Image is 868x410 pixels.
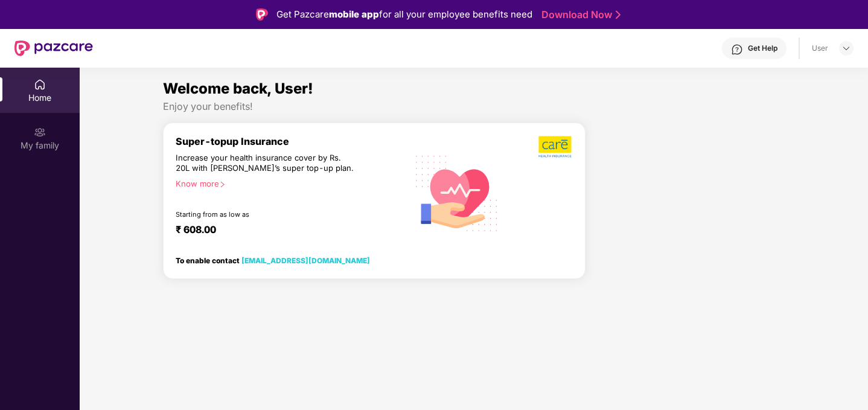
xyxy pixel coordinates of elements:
[14,40,93,56] img: New Pazcare Logo
[163,80,313,97] span: Welcome back, User!
[176,179,400,187] div: Know more
[538,135,573,158] img: b5dec4f62d2307b9de63beb79f102df3.png
[176,210,356,219] div: Starting from as low as
[176,256,370,264] div: To enable contact
[241,256,370,265] a: [EMAIL_ADDRESS][DOMAIN_NAME]
[639,345,653,359] span: close-circle
[407,142,507,243] img: svg+xml;base64,PHN2ZyB4bWxucz0iaHR0cDovL3d3dy53My5vcmcvMjAwMC9zdmciIHhtbG5zOnhsaW5rPSJodHRwOi8vd3...
[616,8,621,21] img: Stroke
[219,181,226,188] span: right
[176,153,356,174] div: Increase your health insurance cover by Rs. 20L with [PERSON_NAME]’s super top-up plan.
[163,100,785,113] div: Enjoy your benefits!
[812,43,828,53] div: User
[832,347,840,356] span: close
[748,43,777,53] div: Get Help
[841,43,851,53] img: svg+xml;base64,PHN2ZyBpZD0iRHJvcGRvd24tMzJ4MzIiIHhtbG5zPSJodHRwOi8vd3d3LnczLm9yZy8yMDAwL3N2ZyIgd2...
[176,223,395,238] div: ₹ 608.00
[34,78,46,91] img: svg+xml;base64,PHN2ZyBpZD0iSG9tZSIgeG1sbnM9Imh0dHA6Ly93d3cudzMub3JnLzIwMDAvc3ZnIiB3aWR0aD0iMjAiIG...
[34,126,46,138] img: svg+xml;base64,PHN2ZyB3aWR0aD0iMjAiIGhlaWdodD0iMjAiIHZpZXdCb3g9IjAgMCAyMCAyMCIgZmlsbD0ibm9uZSIgeG...
[176,135,407,147] div: Super-topup Insurance
[256,8,268,21] img: Logo
[329,8,379,20] strong: mobile app
[731,43,743,56] img: svg+xml;base64,PHN2ZyBpZD0iSGVscC0zMngzMiIgeG1sbnM9Imh0dHA6Ly93d3cudzMub3JnLzIwMDAvc3ZnIiB3aWR0aD...
[541,8,617,21] a: Download Now
[665,345,839,374] div: Your session has expired. Login again to keep using the features.
[276,7,532,22] div: Get Pazcare for all your employee benefits need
